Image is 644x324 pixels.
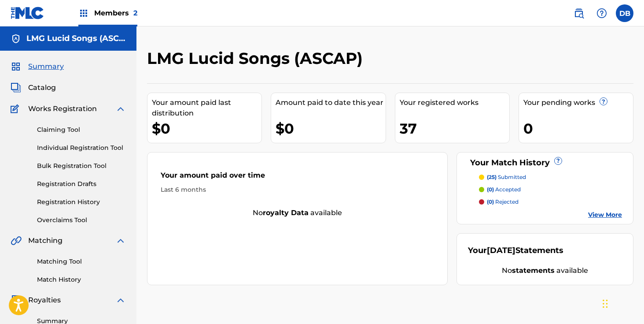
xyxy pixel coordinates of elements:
strong: statements [512,266,555,275]
a: Registration Drafts [37,179,126,189]
span: ? [555,157,562,164]
img: Royalties [11,295,21,305]
span: (0) [487,186,494,193]
div: $0 [152,119,261,138]
div: $0 [276,119,385,138]
img: Works Registration [11,104,22,114]
div: Drag [603,290,608,317]
span: Summary [28,61,64,72]
img: Matching [11,235,22,246]
span: (0) [487,198,494,205]
p: submitted [487,173,526,181]
a: Match History [37,275,126,284]
div: No available [147,208,447,218]
img: search [574,8,584,19]
a: (0) accepted [479,186,622,194]
div: Your Statements [468,245,563,257]
span: Catalog [28,82,56,93]
img: Accounts [11,34,21,44]
div: User Menu [616,4,633,22]
a: CatalogCatalog [11,82,56,93]
a: View More [588,210,622,220]
img: expand [115,295,126,305]
div: Amount paid to date this year [276,97,385,108]
span: Members [94,8,137,18]
a: Bulk Registration Tool [37,161,126,171]
img: help [596,8,607,19]
a: Public Search [570,4,588,22]
iframe: Resource Center [619,202,644,273]
div: 0 [523,119,633,138]
a: Registration History [37,197,126,207]
div: Your pending works [523,97,633,108]
a: Matching Tool [37,257,126,266]
div: Your amount paid over time [161,170,434,185]
img: expand [115,104,126,114]
a: Claiming Tool [37,125,126,134]
p: rejected [487,198,519,206]
span: 2 [133,9,137,17]
div: Help [593,4,611,22]
a: SummarySummary [11,61,64,72]
img: MLC Logo [11,7,44,19]
div: Last 6 months [161,185,434,194]
h2: LMG Lucid Songs (ASCAP) [147,48,367,68]
div: No available [468,265,622,276]
span: Works Registration [28,104,97,114]
div: Your registered works [400,97,509,108]
div: Your Match History [468,157,622,169]
img: Summary [11,61,21,72]
a: (0) rejected [479,198,622,206]
span: (25) [487,174,497,180]
strong: royalty data [263,209,309,217]
h5: LMG Lucid Songs (ASCAP) [26,34,126,44]
span: Matching [28,235,63,246]
iframe: Chat Widget [600,282,644,324]
span: Royalties [28,295,61,305]
span: [DATE] [487,246,515,255]
p: accepted [487,186,521,194]
img: expand [115,235,126,246]
img: Top Rightsholders [78,8,89,19]
span: ? [600,98,607,105]
div: 37 [400,119,509,138]
div: Your amount paid last distribution [152,97,261,119]
a: Individual Registration Tool [37,143,126,153]
img: Catalog [11,82,21,93]
a: Overclaims Tool [37,216,126,225]
a: (25) submitted [479,173,622,181]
